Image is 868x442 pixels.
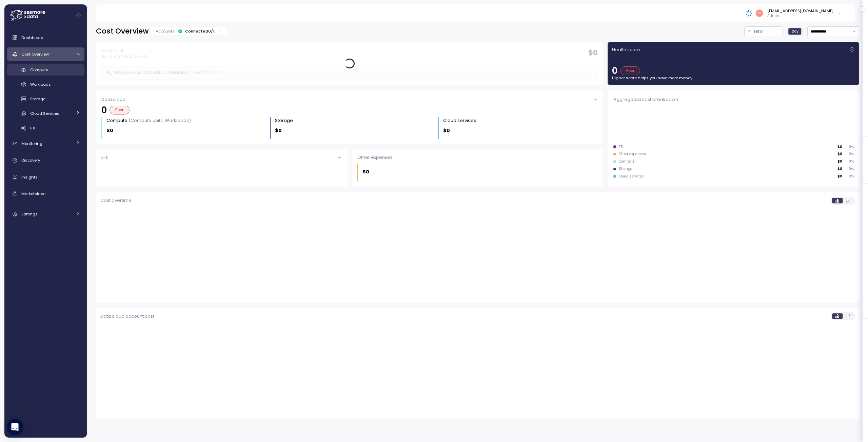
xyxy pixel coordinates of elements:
[754,28,764,35] p: Filter
[129,117,191,124] p: (Compute units, Workloads)
[275,127,282,134] p: $0
[612,66,617,75] p: 0
[845,152,853,156] p: 0 %
[21,211,38,217] span: Settings
[7,122,84,133] a: ETL
[275,117,293,124] div: Storage
[612,75,855,81] p: Higher score helps you save more money
[30,67,48,72] span: Compute
[74,13,83,18] button: Collapse navigation
[767,8,833,14] div: [EMAIL_ADDRESS][DOMAIN_NAME]
[837,145,842,149] p: $0
[837,174,842,179] p: $0
[30,82,51,87] span: Workloads
[837,152,842,156] p: $0
[619,152,646,156] div: Other expenses
[837,167,842,171] p: $0
[837,159,842,164] p: $0
[443,117,476,124] div: Cloud services
[7,419,23,435] div: Open Intercom Messenger
[96,26,149,36] h2: Cost Overview
[767,14,833,18] p: Admin
[744,26,783,36] button: Filter
[21,174,38,180] span: Insights
[756,9,763,17] img: 46f7259ee843653f49e58c8eef8347fd
[845,145,853,149] p: 0 %
[443,127,450,134] p: $0
[845,167,853,171] p: 0 %
[100,197,132,204] p: Cost overtime
[106,127,113,134] p: $0
[7,93,84,105] a: Storage
[7,64,84,76] a: Compute
[7,31,84,44] a: Dashboard
[101,106,107,114] p: 0
[7,208,84,221] a: Settings
[357,154,598,161] div: Other expenses
[7,47,84,61] a: Cost Overview
[7,79,84,90] a: Workloads
[101,96,598,103] div: Data cloud
[792,29,798,34] span: Day
[30,96,45,102] span: Storage
[30,125,36,131] span: ETL
[7,154,84,167] a: Discovery
[21,35,43,40] span: Dashboard
[619,174,644,179] div: Cloud services
[21,51,49,57] span: Cost Overview
[7,108,84,119] a: Cloud Services
[619,167,632,171] div: Storage
[619,159,635,164] div: Compute
[100,313,154,320] p: Data cloud account cost
[96,90,604,144] a: Data cloud0PoorCompute (Compute units, Workloads)$0Storage $0Cloud services $0
[30,111,59,116] span: Cloud Services
[106,117,191,124] div: Compute
[156,28,175,34] p: Accounts:
[21,157,40,163] span: Discovery
[96,149,348,187] a: ETL
[845,174,853,179] p: 0 %
[7,170,84,184] a: Insights
[7,187,84,201] a: Marketplace
[613,96,854,103] div: Aggregated cost breakdown
[96,308,859,418] div: Aggregated cost breakdown
[612,46,640,53] p: Health score
[7,137,84,150] a: Monitoring
[185,28,216,34] div: Connected 0 /
[746,9,753,17] img: 68790ce639d2d68da1992664.PNG
[101,154,342,161] div: ETL
[21,141,42,146] span: Monitoring
[845,159,853,164] p: 0 %
[151,27,227,35] div: Accounts:Connected0/0
[21,191,45,196] span: Marketplace
[619,145,624,149] div: ETL
[620,66,640,75] div: Poor
[213,28,216,34] p: 0
[110,106,130,114] div: Poor
[362,168,369,176] p: $0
